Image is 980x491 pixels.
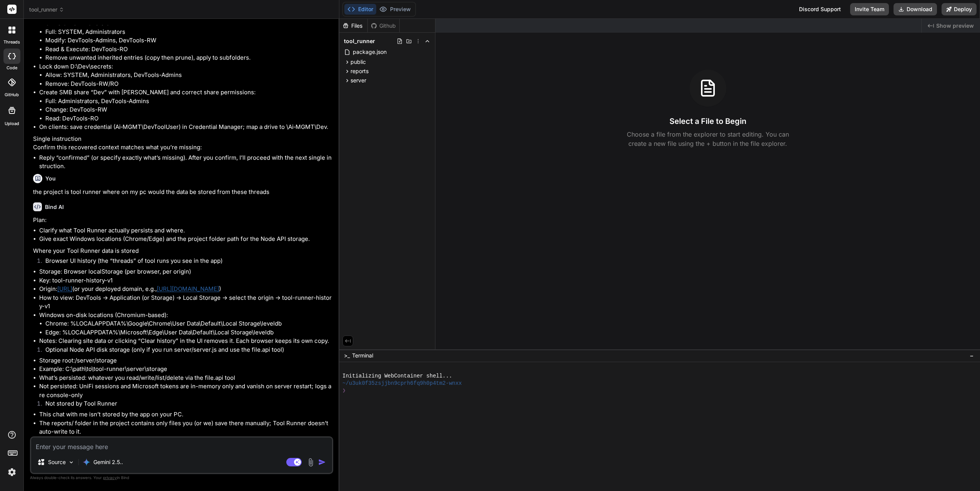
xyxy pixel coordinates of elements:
span: ~/u3uk0f35zsjjbn9cprh6fq9h0p4tm2-wnxx [342,380,462,387]
li: Full: Administrators, DevTools-Admins [45,97,332,106]
button: Preview [376,4,414,15]
p: Source [48,458,66,466]
div: Github [368,22,399,30]
button: Invite Team [850,3,889,15]
a: [URL][DOMAIN_NAME] [157,285,219,292]
li: This chat with me isn’t stored by the app on your PC. [39,410,332,419]
div: Files [339,22,367,30]
span: − [970,352,974,359]
li: Origin: (or your deployed domain, e.g., ) [39,285,332,294]
li: Lock down D:\Dev\secrets: [39,62,332,89]
img: attachment [306,458,315,467]
li: Storage: Browser localStorage (per browser, per origin) [39,267,332,276]
span: reports [350,67,369,75]
p: Single instruction Confirm this recovered context matches what you’re missing: [33,135,332,152]
label: GitHub [5,92,19,98]
p: Gemini 2.5.. [93,458,123,466]
span: tool_runner [344,37,375,45]
li: On clients: save credential (Ai‑MGMT\DevToolUser) in Credential Manager; map a drive to \Ai‑MGMT\... [39,123,332,132]
li: Not stored by Tool Runner [39,399,332,410]
label: Upload [5,120,19,127]
li: Read: DevTools-RO [45,114,332,123]
p: Always double-check its answers. Your in Bind [30,474,333,481]
p: Where your Tool Runner data is stored [33,247,332,256]
li: What’s persisted: whatever you read/write/list/delete via the file.api tool [39,374,332,382]
button: Download [894,3,937,15]
li: Read & Execute: DevTools-RO [45,45,332,54]
li: Reply “confirmed” (or specify exactly what’s missing). After you confirm, I’ll proceed with the n... [39,154,332,171]
img: Gemini 2.5 Pro [83,458,90,466]
span: Terminal [352,352,373,359]
li: Remove unwanted inherited entries (copy then prune), apply to subfolders. [45,53,332,62]
li: Browser UI history (the “threads” of tool runs you see in the app) [39,257,332,267]
li: Set owner and baseline NTFS ACLs on D:\Dev: [39,10,332,62]
label: code [7,65,17,71]
li: Full: SYSTEM, Administrators [45,28,332,37]
span: server [350,77,366,84]
li: How to view: DevTools → Application (or Storage) → Local Storage → select the origin → tool-runne... [39,294,332,311]
h3: Select a File to Begin [669,116,746,127]
p: Choose a file from the explorer to start editing. You can create a new file using the + button in... [622,130,794,148]
li: Clarify what Tool Runner actually persists and where. [39,226,332,235]
li: Allow: SYSTEM, Administrators, DevTools-Admins [45,71,332,80]
p: Plan: [33,216,332,225]
h6: You [45,175,56,182]
button: Editor [344,4,376,15]
li: Key: tool-runner-history-v1 [39,276,332,285]
li: Create SMB share “Dev” with [PERSON_NAME] and correct share permissions: [39,88,332,123]
span: >_ [344,352,350,359]
span: tool_runner [29,6,64,13]
div: Discord Support [794,3,845,15]
li: Change: DevTools-RW [45,105,332,114]
project: /server/storage [75,357,117,364]
a: [URL] [57,285,72,292]
img: Pick Models [68,459,75,466]
li: Remove: DevTools-RW/RO [45,80,332,89]
span: Show preview [936,22,974,30]
li: Example: C:\path\to\tool-runner\server\storage [39,365,332,374]
li: Storage root: [39,356,332,365]
h6: Bind AI [45,203,64,211]
img: settings [5,466,18,479]
li: Modify: DevTools-Admins, DevTools-RW [45,36,332,45]
button: − [968,349,975,362]
span: ❯ [342,387,346,394]
li: Not persisted: UniFi sessions and Microsoft tokens are in-memory only and vanish on server restar... [39,382,332,399]
li: Notes: Clearing site data or clicking “Clear history” in the UI removes it. Each browser keeps it... [39,337,332,346]
button: Deploy [942,3,977,15]
label: threads [3,39,20,45]
li: The reports/ folder in the project contains only files you (or we) save there manually; Tool Runn... [39,419,332,436]
p: the project is tool runner where on my pc would the data be stored from these threads [33,188,332,197]
span: Initializing WebContainer shell... [342,372,452,380]
li: Edge: %LOCALAPPDATA%\Microsoft\Edge\User Data\Default\Local Storage\leveldb [45,328,332,337]
span: package.json [352,47,387,57]
span: public [350,58,366,66]
li: Give exact Windows locations (Chrome/Edge) and the project folder path for the Node API storage. [39,235,332,244]
span: privacy [103,475,117,480]
li: Chrome: %LOCALAPPDATA%\Google\Chrome\User Data\Default\Local Storage\leveldb [45,319,332,328]
li: Windows on-disk locations (Chromium-based): [39,311,332,337]
img: icon [318,458,326,466]
li: Optional Node API disk storage (only if you run server/server.js and use the file.api tool) [39,346,332,356]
